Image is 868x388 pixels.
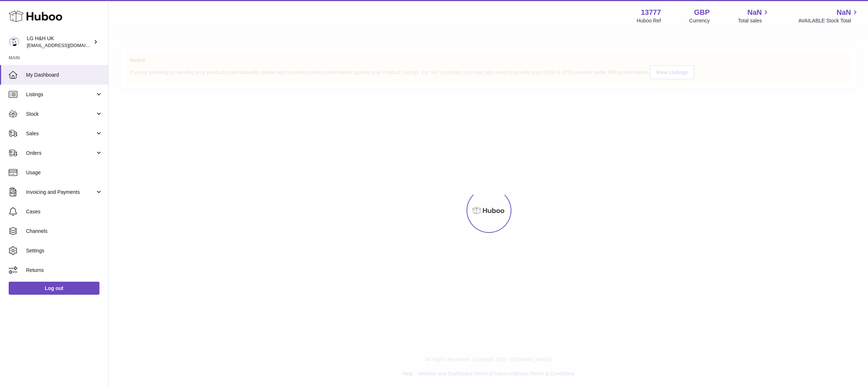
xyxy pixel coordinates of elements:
span: NaN [747,8,762,17]
div: LG H&H UK [27,35,92,49]
img: veechen@lghnh.co.uk [9,37,20,47]
div: Huboo Ref [637,17,661,24]
span: Usage [26,169,103,176]
span: Settings [26,247,103,254]
span: [EMAIL_ADDRESS][DOMAIN_NAME] [27,42,106,48]
a: NaN Total sales [738,8,770,24]
strong: GBP [694,8,710,17]
span: Returns [26,267,103,274]
span: Stock [26,111,95,118]
span: Total sales [738,17,770,24]
span: Channels [26,228,103,235]
span: Cases [26,208,103,215]
span: My Dashboard [26,72,103,78]
span: AVAILABLE Stock Total [798,17,859,24]
span: Sales [26,130,95,137]
span: Listings [26,91,95,98]
div: Currency [689,17,710,24]
span: NaN [837,8,851,17]
a: Log out [9,282,99,295]
strong: 13777 [641,8,661,17]
span: Orders [26,150,95,157]
span: Invoicing and Payments [26,189,95,196]
a: NaN AVAILABLE Stock Total [798,8,859,24]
